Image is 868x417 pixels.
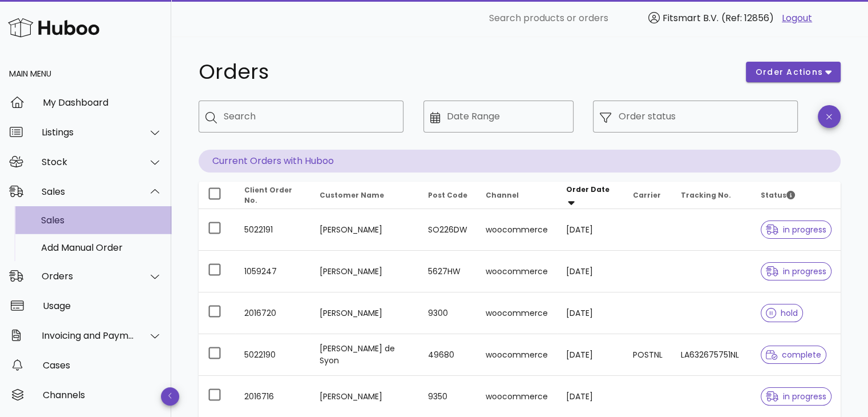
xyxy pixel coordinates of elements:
td: [DATE] [557,292,624,334]
span: complete [766,351,821,359]
th: Order Date: Sorted descending. Activate to remove sorting. [557,182,624,209]
th: Carrier [624,182,672,209]
td: [PERSON_NAME] de Syon [310,334,419,376]
div: Cases [43,360,162,371]
span: Carrier [633,190,661,200]
div: Channels [43,390,162,400]
td: woocommerce [477,334,557,376]
td: [PERSON_NAME] [310,209,419,251]
td: [DATE] [557,251,624,292]
div: Add Manual Order [41,242,162,253]
td: 5022191 [235,209,310,251]
td: LA632675751NL [672,334,752,376]
td: SO226DW [419,209,477,251]
span: (Ref: 12856) [721,11,774,25]
td: [DATE] [557,209,624,251]
th: Client Order No. [235,182,310,209]
span: Fitsmart B.V. [663,11,718,25]
span: order actions [755,66,823,78]
div: Listings [42,127,135,138]
a: Logout [782,11,812,25]
span: in progress [766,267,826,275]
td: 9300 [419,292,477,334]
div: Sales [41,215,162,226]
p: Current Orders with Huboo [199,150,841,173]
td: 49680 [419,334,477,376]
th: Status [752,182,841,209]
span: Channel [486,190,519,200]
td: [PERSON_NAME] [310,292,419,334]
span: hold [766,309,798,317]
td: woocommerce [477,251,557,292]
span: Order Date [566,185,609,194]
th: Channel [477,182,557,209]
span: in progress [766,226,826,234]
th: Customer Name [310,182,419,209]
span: Post Code [428,190,467,200]
img: Huboo Logo [8,15,99,40]
span: Status [761,190,795,200]
td: 5022190 [235,334,310,376]
div: My Dashboard [43,97,162,108]
div: Usage [43,300,162,311]
td: 5627HW [419,251,477,292]
td: woocommerce [477,209,557,251]
td: 1059247 [235,251,310,292]
span: Tracking No. [681,190,731,200]
th: Tracking No. [672,182,752,209]
td: POSTNL [624,334,672,376]
div: Stock [42,157,135,167]
td: [DATE] [557,334,624,376]
span: in progress [766,392,826,400]
div: Invoicing and Payments [42,330,135,341]
div: Sales [42,186,135,197]
button: order actions [746,62,841,82]
th: Post Code [419,182,477,209]
span: Customer Name [320,190,384,200]
td: [PERSON_NAME] [310,251,419,292]
td: 2016720 [235,292,310,334]
h1: Orders [199,62,732,82]
td: woocommerce [477,292,557,334]
span: Client Order No. [244,185,292,205]
div: Orders [42,271,135,282]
